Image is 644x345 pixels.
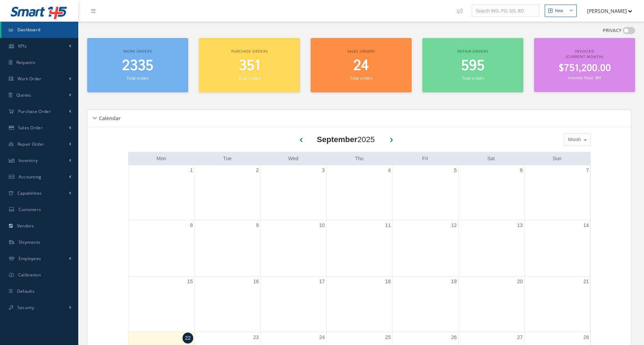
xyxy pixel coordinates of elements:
td: September 8, 2025 [128,220,194,276]
span: Employees [19,255,41,262]
span: Purchase orders [231,49,268,54]
td: September 19, 2025 [392,276,458,332]
h5: Calendar [97,113,121,122]
a: September 14, 2025 [582,220,590,231]
a: September 3, 2025 [321,165,326,176]
span: Purchase Order [18,108,51,114]
a: Purchase orders 351 Total orders [199,38,300,92]
td: September 9, 2025 [194,220,260,276]
a: September 6, 2025 [518,165,524,176]
a: Work orders 2335 Total orders [87,38,188,92]
a: Invoiced (Current Month) $751,200.00 Invoices Total: 394 [534,38,635,92]
span: 24 [353,56,369,76]
span: Calibration [18,272,41,278]
a: September 26, 2025 [450,332,458,343]
td: September 7, 2025 [524,165,590,220]
a: September 20, 2025 [516,276,524,287]
td: September 11, 2025 [326,220,392,276]
small: Total orders [350,75,372,81]
td: September 20, 2025 [458,276,524,332]
span: 2335 [122,56,153,76]
a: Dashboard [1,22,78,38]
td: September 3, 2025 [260,165,326,220]
span: Vendors [17,223,34,229]
a: September 28, 2025 [582,332,590,343]
td: September 21, 2025 [524,276,590,332]
td: September 15, 2025 [128,276,194,332]
a: Tuesday [222,154,233,163]
span: Work Order [17,76,42,82]
a: September 21, 2025 [582,276,590,287]
a: September 4, 2025 [386,165,392,176]
a: September 15, 2025 [186,276,194,287]
span: Capabilities [17,190,42,196]
span: Dashboard [17,27,41,33]
span: Accounting [19,174,42,180]
a: September 7, 2025 [585,165,590,176]
span: Customers [19,206,41,212]
td: September 4, 2025 [326,165,392,220]
span: Work orders [123,49,152,54]
button: New [545,5,577,17]
a: September 1, 2025 [189,165,194,176]
span: (Current Month) [566,54,603,59]
small: Total orders [462,75,484,81]
span: Month [566,136,581,143]
a: September 16, 2025 [252,276,260,287]
a: Thursday [353,154,365,163]
a: September 2, 2025 [255,165,260,176]
span: Security [17,304,34,311]
a: September 5, 2025 [453,165,458,176]
span: Inventory [19,157,38,163]
td: September 5, 2025 [392,165,458,220]
span: KPIs [18,43,27,49]
div: 2025 [317,134,375,145]
small: Total orders [127,75,149,81]
span: 351 [239,56,260,76]
td: September 1, 2025 [128,165,194,220]
span: $751,200.00 [559,61,611,75]
td: September 14, 2025 [524,220,590,276]
span: Invoiced [575,49,594,54]
a: September 10, 2025 [318,220,326,231]
td: September 18, 2025 [326,276,392,332]
td: September 17, 2025 [260,276,326,332]
small: Total orders [238,75,260,81]
a: September 13, 2025 [516,220,524,231]
td: September 10, 2025 [260,220,326,276]
a: September 22, 2025 [183,333,193,344]
a: September 27, 2025 [516,332,524,343]
a: Sunday [551,154,563,163]
a: Sales orders 24 Total orders [311,38,412,92]
button: [PERSON_NAME] [580,4,632,18]
td: September 16, 2025 [194,276,260,332]
span: Repair Order [17,141,44,147]
a: September 12, 2025 [450,220,458,231]
span: 595 [461,56,485,76]
a: September 9, 2025 [255,220,260,231]
td: September 6, 2025 [458,165,524,220]
td: September 13, 2025 [458,220,524,276]
b: September [317,135,358,144]
a: September 18, 2025 [384,276,392,287]
a: September 8, 2025 [189,220,194,231]
a: September 19, 2025 [450,276,458,287]
a: Repair orders 595 Total orders [422,38,523,92]
a: Wednesday [287,154,300,163]
a: Monday [155,154,168,163]
input: Search WO, PO, SO, RO [472,5,539,17]
span: Defaults [17,288,35,294]
small: Invoices Total: 394 [568,75,601,80]
a: Saturday [486,154,496,163]
a: September 24, 2025 [318,332,326,343]
a: September 23, 2025 [252,332,260,343]
span: Repair orders [458,49,488,54]
span: Quotes [16,92,31,98]
a: Friday [421,154,429,163]
div: New [555,8,563,14]
label: PRIVACY [603,27,622,34]
td: September 12, 2025 [392,220,458,276]
a: September 11, 2025 [384,220,392,231]
span: Shipments [19,239,41,245]
a: September 25, 2025 [384,332,392,343]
